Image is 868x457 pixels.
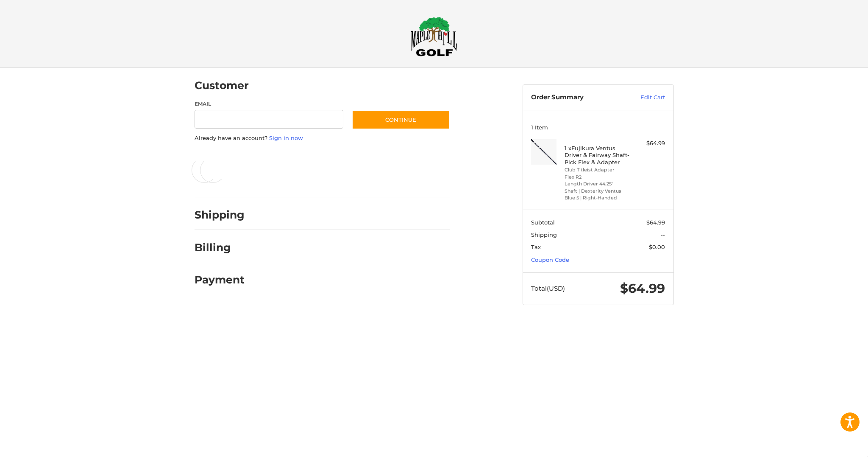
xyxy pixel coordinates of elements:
h3: 1 Item [531,124,665,131]
li: Shaft | Dexterity Ventus Blue 5 | Right-Handed [565,188,629,202]
h4: 1 x Fujikura Ventus Driver & Fairway Shaft- Pick Flex & Adapter [565,145,629,165]
h3: Order Summary [531,93,622,102]
p: Already have an account? [195,134,450,143]
a: Coupon Code [531,256,569,263]
li: Length Driver 44.25" [565,180,629,188]
h2: Shipping [195,208,245,221]
span: $64.99 [646,219,665,226]
span: Subtotal [531,219,555,226]
img: Maple Hill Golf [411,17,457,56]
label: Email [195,100,344,108]
h2: Customer [195,79,249,92]
a: Sign in now [269,135,303,141]
a: Edit Cart [622,93,665,102]
li: Flex R2 [565,174,629,181]
span: Shipping [531,231,557,238]
li: Club Titleist Adapter [565,166,629,174]
h2: Payment [195,273,245,286]
h2: Billing [195,241,244,254]
span: -- [661,231,665,238]
div: $64.99 [632,139,665,148]
span: $0.00 [649,244,665,250]
button: Continue [352,110,450,129]
span: $64.99 [620,280,665,296]
span: Tax [531,244,541,250]
span: Total (USD) [531,284,565,292]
